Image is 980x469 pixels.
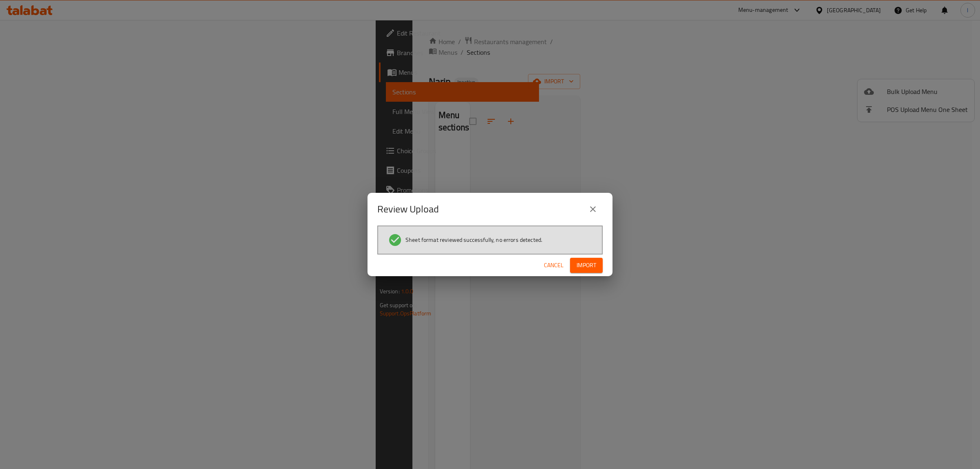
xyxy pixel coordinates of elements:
[405,236,542,244] span: Sheet format reviewed successfully, no errors detected.
[583,199,603,219] button: close
[544,260,563,270] span: Cancel
[577,260,596,270] span: Import
[377,203,439,216] h2: Review Upload
[570,258,603,273] button: Import
[541,258,567,273] button: Cancel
